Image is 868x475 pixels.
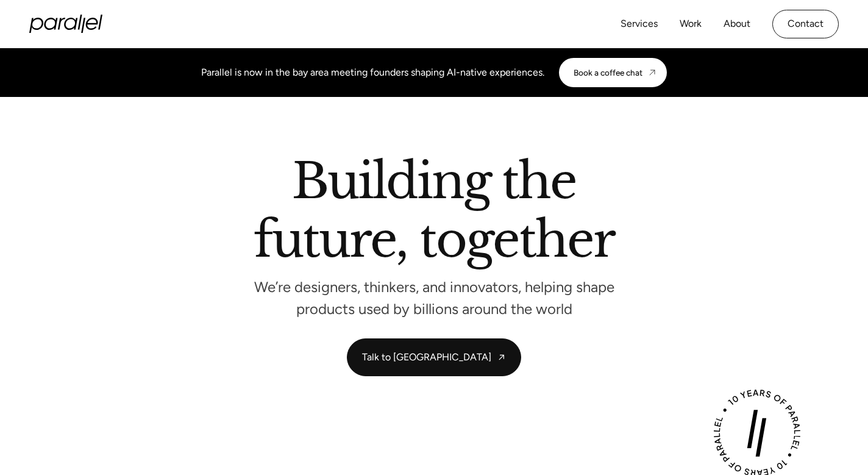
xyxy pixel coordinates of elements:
[201,65,544,80] div: Parallel is now in the bay area meeting founders shaping AI-native experiences.
[574,68,642,77] div: Book a coffee chat
[621,15,658,33] a: Services
[254,158,614,269] h2: Building the future, together
[559,58,667,87] a: Book a coffee chat
[251,282,617,314] p: We’re designers, thinkers, and innovators, helping shape products used by billions around the world
[724,15,750,33] a: About
[680,15,702,33] a: Work
[647,68,657,77] img: CTA arrow image
[29,15,102,33] a: home
[772,10,839,38] a: Contact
